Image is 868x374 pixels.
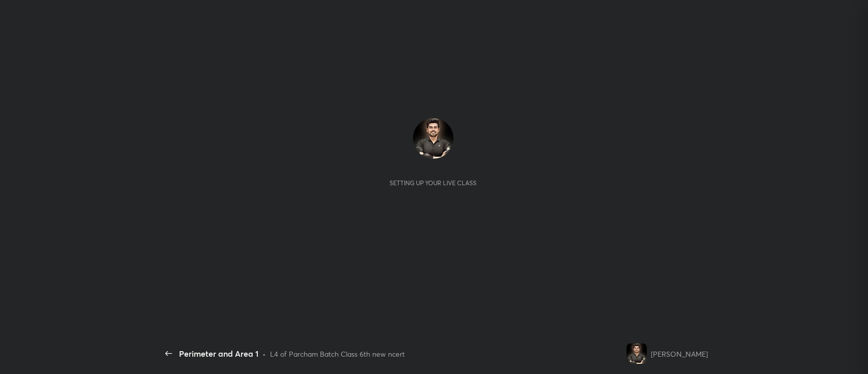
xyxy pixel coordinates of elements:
[626,343,647,364] img: b3e4e51995004b83a0d73bfb59d35441.jpg
[270,349,405,359] div: L4 of Parcham Batch Class 6th new ncert
[651,349,708,359] div: [PERSON_NAME]
[413,118,454,159] img: b3e4e51995004b83a0d73bfb59d35441.jpg
[179,348,258,360] div: Perimeter and Area 1
[262,349,266,359] div: •
[390,179,476,187] div: Setting up your live class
